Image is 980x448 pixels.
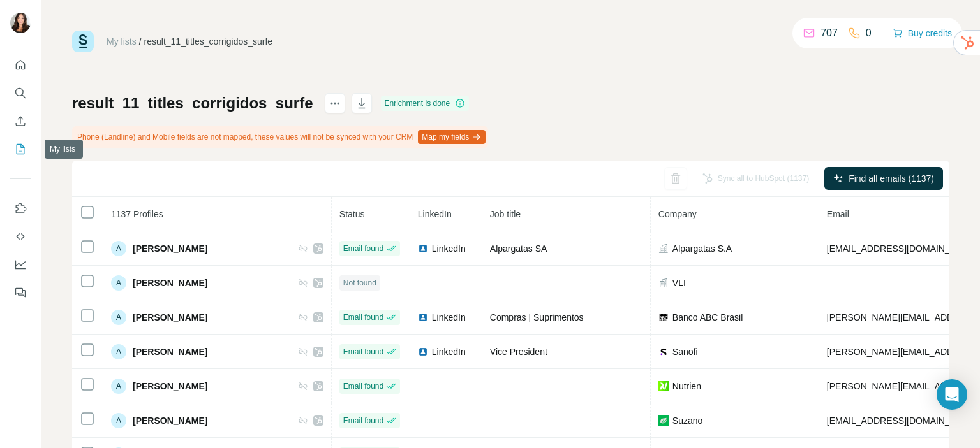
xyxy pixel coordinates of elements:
[672,311,743,324] span: Banco ABC Brasil
[133,277,207,289] span: [PERSON_NAME]
[672,414,702,427] span: Suzano
[10,281,31,304] button: Feedback
[866,25,872,41] p: 0
[133,380,207,393] span: [PERSON_NAME]
[10,225,31,248] button: Use Surfe API
[343,312,383,323] span: Email found
[490,347,547,357] span: Vice President
[432,345,466,358] span: LinkedIn
[133,414,207,427] span: [PERSON_NAME]
[827,415,978,426] span: [EMAIL_ADDRESS][DOMAIN_NAME]
[672,277,686,289] span: VLI
[343,415,383,426] span: Email found
[10,253,31,276] button: Dashboard
[325,93,345,113] button: actions
[658,347,669,357] img: company-logo
[418,312,428,322] img: LinkedIn logo
[10,54,31,76] button: Quick start
[824,167,943,190] button: Find all emails (1137)
[343,277,376,289] span: Not found
[937,379,967,410] div: Open Intercom Messenger
[658,312,669,322] img: company-logo
[111,241,126,256] div: A
[849,172,934,185] span: Find all emails (1137)
[10,110,31,133] button: Enrich CSV
[432,311,466,324] span: LinkedIn
[672,242,732,255] span: Alpargatas S.A
[658,415,669,426] img: company-logo
[139,35,142,48] li: /
[111,379,126,394] div: A
[418,209,452,219] span: LinkedIn
[133,345,207,358] span: [PERSON_NAME]
[893,24,952,42] button: Buy credits
[490,209,521,219] span: Job title
[339,209,365,219] span: Status
[72,93,313,113] h1: result_11_titles_corrigidos_surfe
[111,310,126,325] div: A
[658,209,697,219] span: Company
[343,243,383,254] span: Email found
[658,381,669,391] img: company-logo
[111,209,163,219] span: 1137 Profiles
[381,96,470,111] div: Enrichment is done
[144,35,273,48] div: result_11_titles_corrigidos_surfe
[107,36,137,47] a: My lists
[10,138,31,161] button: My lists
[343,346,383,358] span: Email found
[418,347,428,357] img: LinkedIn logo
[343,380,383,392] span: Email found
[10,82,31,105] button: Search
[490,312,584,322] span: Compras | Suprimentos
[672,345,698,358] span: Sanofi
[827,209,849,219] span: Email
[490,243,547,254] span: Alpargatas SA
[133,311,207,324] span: [PERSON_NAME]
[72,126,488,148] div: Phone (Landline) and Mobile fields are not mapped, these values will not be synced with your CRM
[418,130,486,144] button: Map my fields
[820,25,838,41] p: 707
[10,13,31,33] img: Avatar
[827,243,978,254] span: [EMAIL_ADDRESS][DOMAIN_NAME]
[432,242,466,255] span: LinkedIn
[72,31,94,52] img: Surfe Logo
[672,380,701,393] span: Nutrien
[111,413,126,428] div: A
[133,242,207,255] span: [PERSON_NAME]
[418,243,428,254] img: LinkedIn logo
[111,344,126,359] div: A
[10,197,31,220] button: Use Surfe on LinkedIn
[111,275,126,291] div: A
